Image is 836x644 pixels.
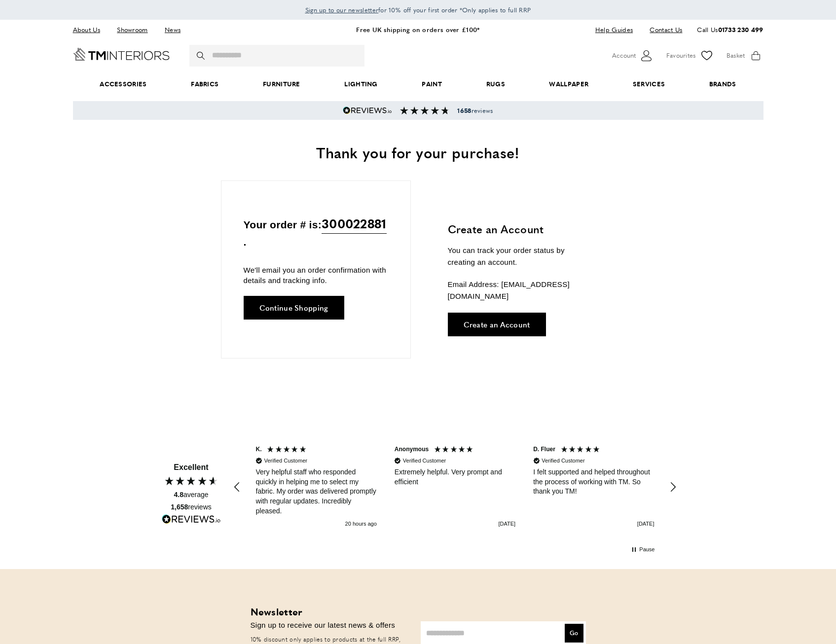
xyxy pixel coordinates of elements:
[343,107,392,114] img: Reviews.io 5 stars
[448,279,593,302] p: Email Address: [EMAIL_ADDRESS][DOMAIN_NAME]
[448,313,546,336] a: Create an Account
[434,445,476,456] div: 5 Stars
[305,5,531,14] span: for 10% off your first order *Only applies to full RRP
[244,265,388,286] p: We'll email you an order confirmation with details and tracking info.
[251,604,303,618] strong: Newsletter
[256,445,262,454] div: K.
[226,430,685,544] div: Customer reviews carousel with auto-scroll controls
[499,520,516,528] div: [DATE]
[718,25,763,34] a: 01733 230 499
[527,69,611,99] a: Wallpaper
[305,5,379,14] span: Sign up to our newsletter
[247,430,663,544] div: Customer reviews
[162,514,221,527] a: Read more reviews on REVIEWS.io
[169,69,241,99] a: Fabrics
[611,69,687,99] a: Services
[612,50,636,61] span: Account
[247,440,386,535] div: Review by K., 5 out of 5 stars
[612,48,654,63] button: Customer Account
[305,5,379,15] a: Sign up to our newsletter
[697,25,763,35] p: Call Us
[323,69,400,99] a: Lighting
[542,457,584,465] div: Verified Customer
[588,23,640,36] a: Help Guides
[666,48,714,63] a: Favourites
[560,445,603,456] div: 5 Stars
[259,304,328,311] span: Continue Shopping
[171,503,188,511] span: 1,658
[266,445,309,456] div: 5 Stars
[524,440,663,535] div: Review by D. Fluer, 5 out of 5 stars
[316,142,519,163] span: Thank you for your purchase!
[631,545,654,554] div: Pause carousel
[661,475,685,499] div: REVIEWS.io Carousel Scroll Right
[400,69,464,99] a: Paint
[457,106,471,115] strong: 1658
[687,69,758,99] a: Brands
[642,23,682,36] a: Contact Us
[403,457,446,465] div: Verified Customer
[264,457,307,465] div: Verified Customer
[448,245,593,268] p: You can track your order status by creating an account.
[356,25,479,34] a: Free UK shipping on orders over £100*
[241,69,322,99] a: Furniture
[244,296,344,320] a: Continue Shopping
[400,107,449,114] img: Reviews section
[533,467,654,497] div: I felt supported and helped throughout the process of working with TM. So thank you TM!
[395,467,515,487] div: Extremely helpful. Very prompt and efficient
[244,214,388,250] p: Your order # is: .
[464,321,530,328] span: Create an Account
[174,462,208,473] div: Excellent
[533,445,555,454] div: D. Fluer
[448,221,593,237] h3: Create an Account
[157,23,188,36] a: News
[256,467,377,516] div: Very helpful staff who responded quickly in helping me to select my fabric. My order was delivere...
[345,520,377,528] div: 20 hours ago
[109,23,155,36] a: Showroom
[639,546,654,553] div: Pause
[164,475,219,486] div: 4.80 Stars
[174,491,183,499] span: 4.8
[174,490,208,500] div: average
[171,502,212,512] div: reviews
[395,445,429,454] div: Anonymous
[251,619,406,631] p: Sign up to receive our latest news & offers
[226,475,250,499] div: REVIEWS.io Carousel Scroll Left
[386,440,524,535] div: Review by Anonymous, 5 out of 5 stars
[73,48,170,61] a: Go to Home page
[666,50,696,61] span: Favourites
[77,69,169,99] span: Accessories
[197,45,207,67] button: Search
[457,107,493,114] span: reviews
[73,23,108,36] a: About Us
[464,69,527,99] a: Rugs
[637,520,654,528] div: [DATE]
[663,440,801,535] div: Review by N., 5 out of 5 stars
[322,214,387,234] span: 300022881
